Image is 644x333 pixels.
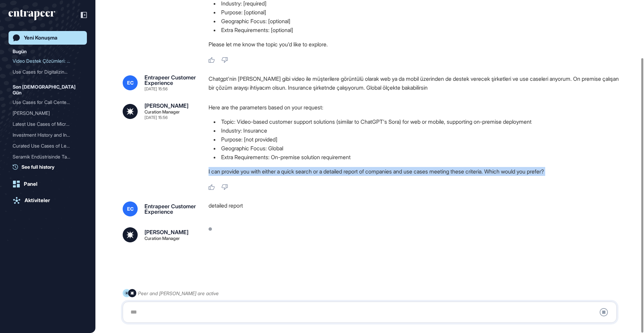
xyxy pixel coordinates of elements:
div: [PERSON_NAME] [13,108,77,119]
div: Entrapeer Customer Experience [144,75,198,86]
li: Topic: Video-based customer support solutions (similar to ChatGPT's Sora) for web or mobile, supp... [209,117,622,126]
div: Curation Manager [144,110,180,114]
div: Seramik Endüstrisinde Talep Tahminleme Problemini Çözmek İçin Use Case Örnekleri [13,151,83,162]
p: Here are the parameters based on your request: [209,103,622,112]
a: Yeni Konuşma [9,31,87,45]
div: Entrapeer Customer Experience [144,203,198,214]
div: Video Destek Çözümleri: On-Premise Çalışan ve Sigorta Sektörüne Yönelik Kullanım Senaryoları [13,56,83,66]
div: Latest Use Cases of Micro... [13,119,77,130]
div: Use Cases for Digitalizin... [13,66,77,77]
div: Son [DEMOGRAPHIC_DATA] Gün [13,83,83,97]
div: [PERSON_NAME] [144,103,188,108]
div: Use Cases for Call Center... [13,97,77,108]
li: Purpose: [not provided] [209,135,622,144]
div: Use Cases for Digitalizing Poster Relevance and Condition Checks in Turkish Bank Branches [13,66,83,77]
span: See full history [21,163,55,170]
a: See full history [13,163,87,170]
p: I can provide you with either a quick search or a detailed report of companies and use cases meet... [209,167,622,176]
div: Latest Use Cases of Microservices Architecture in Fintech Companies [13,119,83,130]
span: EC [127,206,134,212]
div: Aktiviteler [25,197,50,203]
div: Bugün [13,47,27,56]
div: Curated Use Cases of Lega... [13,140,77,151]
li: Purpose: [optional] [209,8,622,17]
div: Panel [24,181,37,187]
div: [PERSON_NAME] [144,229,188,235]
div: Peer and [PERSON_NAME] are active [138,289,219,298]
div: Curated Use Cases of Legal Tech Service Providers in Turkey [13,140,83,151]
div: [DATE] 15:56 [144,87,168,91]
li: Geographic Focus: Global [209,144,622,153]
li: Extra Requirements: [optional] [209,26,622,34]
div: Curation Manager [144,236,180,241]
li: Geographic Focus: [optional] [209,17,622,26]
li: Industry: Insurance [209,126,622,135]
div: Investment History and Investor Information for Wemolo GmbH [13,130,83,140]
a: Panel [9,177,87,191]
div: Use Cases for Call Center Operations Outsourcing Partners and Customer Service Strategy of AT&T [13,97,83,108]
p: Please let me know the topic you'd like to explore. [209,40,622,49]
span: EC [127,80,134,86]
div: Yeni Konuşma [24,35,57,41]
div: Video Destek Çözümleri: O... [13,56,77,66]
div: detailed report [209,201,622,216]
div: Investment History and In... [13,130,77,140]
div: Chatgpt'nin [PERSON_NAME] gibi video ile müşterilere görüntülü olarak web ya da mobil üzerinden d... [209,75,622,92]
li: Extra Requirements: On-premise solution requirement [209,153,622,162]
div: Seramik Endüstrisinde Tal... [13,151,77,162]
div: [DATE] 15:56 [144,116,168,120]
div: entrapeer-logo [9,10,55,20]
div: Curie [13,108,83,119]
a: Aktiviteler [9,194,87,207]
